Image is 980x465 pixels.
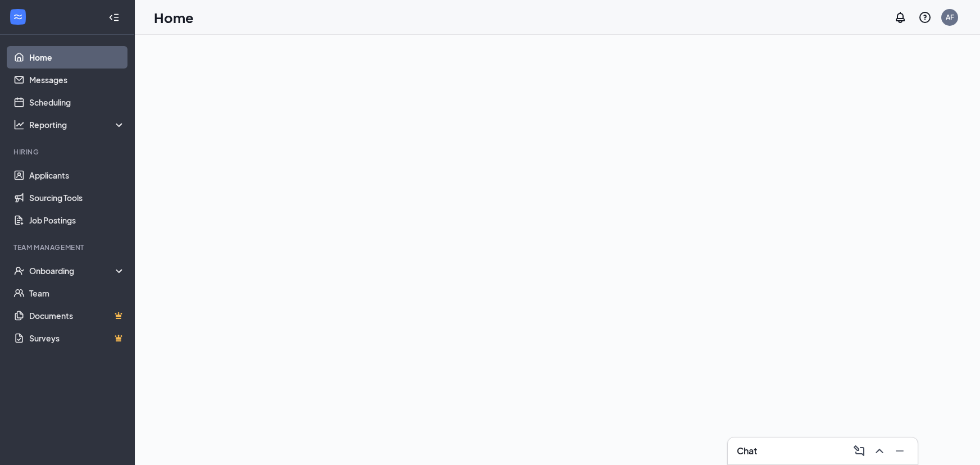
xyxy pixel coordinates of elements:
[853,444,866,458] svg: ComposeMessage
[29,69,125,91] a: Messages
[893,444,906,458] svg: Minimize
[29,91,125,113] a: Scheduling
[29,46,125,69] a: Home
[13,147,123,157] div: Hiring
[108,12,120,23] svg: Collapse
[894,11,907,24] svg: Notifications
[29,119,126,130] div: Reporting
[891,442,909,460] button: Minimize
[154,8,194,27] h1: Home
[870,442,888,460] button: ChevronUp
[13,243,123,252] div: Team Management
[12,11,24,22] svg: WorkstreamLogo
[29,209,125,231] a: Job Postings
[13,265,25,276] svg: UserCheck
[29,327,125,349] a: SurveysCrown
[946,12,954,22] div: AF
[850,442,868,460] button: ComposeMessage
[918,11,932,24] svg: QuestionInfo
[29,164,125,186] a: Applicants
[873,444,886,458] svg: ChevronUp
[737,445,757,457] h3: Chat
[29,265,116,276] div: Onboarding
[13,119,25,130] svg: Analysis
[29,282,125,304] a: Team
[29,186,125,209] a: Sourcing Tools
[29,304,125,327] a: DocumentsCrown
